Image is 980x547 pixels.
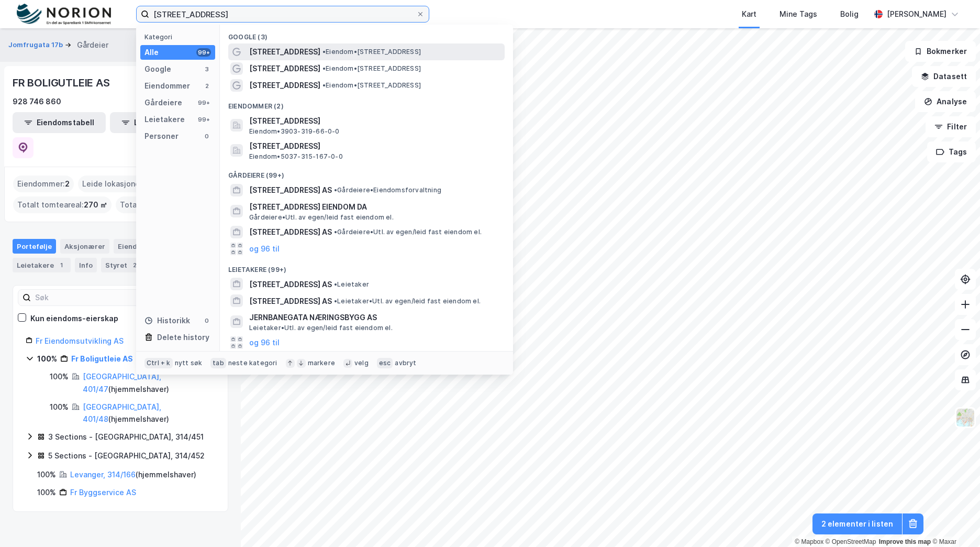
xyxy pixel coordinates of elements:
div: Eiendommer [114,239,178,254]
button: Datasett [912,66,976,87]
span: [STREET_ADDRESS] AS [249,278,332,291]
div: Leietakere [13,258,71,272]
div: ( hjemmelshaver ) [83,401,215,426]
div: 100% [37,468,56,481]
a: Fr Eiendomsutvikling AS [36,336,124,345]
span: Eiendom • 5037-315-167-0-0 [249,152,343,161]
span: Gårdeiere • Utl. av egen/leid fast eiendom el. [249,213,394,222]
div: Eiendommer (2) [220,94,513,113]
div: velg [354,359,369,367]
button: Tags [927,141,976,162]
a: [GEOGRAPHIC_DATA], 401/48 [83,402,161,424]
a: Fr Boligutleie AS [71,354,133,363]
div: Delete history [157,331,209,344]
span: Eiendom • 3903-319-66-0-0 [249,127,340,136]
div: Personer [144,130,179,143]
div: avbryt [395,359,416,367]
span: Gårdeiere • Eiendomsforvaltning [334,186,441,194]
div: Bolig [840,8,859,20]
div: 100% [50,401,69,413]
div: 2 [129,260,140,270]
div: Leietakere [144,113,185,126]
div: Eiendommer : [13,176,74,192]
a: Fr Byggservice AS [70,488,136,497]
span: Eiendom • [STREET_ADDRESS] [322,48,421,56]
button: Analyse [915,91,976,112]
div: Gårdeiere [144,96,182,109]
div: 3 Sections - [GEOGRAPHIC_DATA], 314/451 [48,431,204,443]
div: markere [308,359,335,367]
div: Eiendommer [144,80,190,92]
a: Levanger, 314/166 [70,470,136,479]
span: [STREET_ADDRESS] [249,115,500,127]
div: Alle [144,46,159,59]
div: Totalt tomteareal : [13,196,112,213]
span: • [322,64,326,72]
div: 100% [37,486,56,499]
button: 2 elementer i listen [812,513,902,534]
div: ( hjemmelshaver ) [83,370,215,396]
div: Kategori [144,33,215,41]
img: norion-logo.80e7a08dc31c2e691866.png [17,4,111,25]
button: Eiendomstabell [13,112,106,133]
div: Ctrl + k [144,358,173,368]
div: esc [377,358,393,368]
span: [STREET_ADDRESS] [249,46,320,58]
div: Gårdeier [77,39,108,51]
div: Kun eiendoms-eierskap [30,312,118,325]
span: • [334,297,337,305]
button: Leietakertabell [110,112,203,133]
div: nytt søk [175,359,203,367]
div: Styret [101,258,144,272]
input: Søk på adresse, matrikkel, gårdeiere, leietakere eller personer [149,6,416,22]
div: FR BOLIGUTLEIE AS [13,74,112,91]
a: Improve this map [879,538,931,545]
span: [STREET_ADDRESS] EIENDOM DA [249,201,500,213]
span: [STREET_ADDRESS] AS [249,295,332,308]
div: 99+ [196,99,211,107]
div: Historikk [144,314,190,327]
div: Gårdeiere (99+) [220,163,513,182]
div: Portefølje [13,239,56,254]
span: [STREET_ADDRESS] [249,62,320,75]
div: neste kategori [228,359,277,367]
span: Leietaker [334,280,369,289]
div: Aksjonærer [60,239,109,254]
span: [STREET_ADDRESS] AS [249,226,332,238]
div: Leide lokasjoner : [78,176,152,192]
span: Gårdeiere • Utl. av egen/leid fast eiendom el. [334,228,482,236]
span: 2 [65,178,70,190]
div: 0 [203,316,211,325]
div: [PERSON_NAME] [887,8,946,20]
button: Bokmerker [905,41,976,62]
span: • [334,228,337,236]
div: 100% [37,353,57,365]
div: Google [144,63,171,75]
div: Leietakere (99+) [220,257,513,276]
button: og 96 til [249,336,280,349]
a: Mapbox [795,538,823,545]
div: 1 [56,260,66,270]
span: [STREET_ADDRESS] AS [249,184,332,196]
div: 5 Sections - [GEOGRAPHIC_DATA], 314/452 [48,450,205,462]
button: Filter [926,116,976,137]
div: Google (3) [220,25,513,43]
div: tab [210,358,226,368]
span: Leietaker • Utl. av egen/leid fast eiendom el. [249,324,393,332]
div: 99+ [196,115,211,124]
span: • [322,48,326,56]
div: 3 [203,65,211,73]
span: Eiendom • [STREET_ADDRESS] [322,64,421,73]
div: ( hjemmelshaver ) [70,468,196,481]
span: [STREET_ADDRESS] [249,79,320,92]
span: JERNBANEGATA NÆRINGSBYGG AS [249,311,500,324]
input: Søk [31,290,146,305]
span: Eiendom • [STREET_ADDRESS] [322,81,421,90]
div: Kart [742,8,756,20]
div: Info [75,258,97,272]
iframe: Chat Widget [928,497,980,547]
span: 270 ㎡ [84,199,107,211]
button: og 96 til [249,243,280,255]
span: • [334,186,337,194]
div: 0 [203,132,211,140]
